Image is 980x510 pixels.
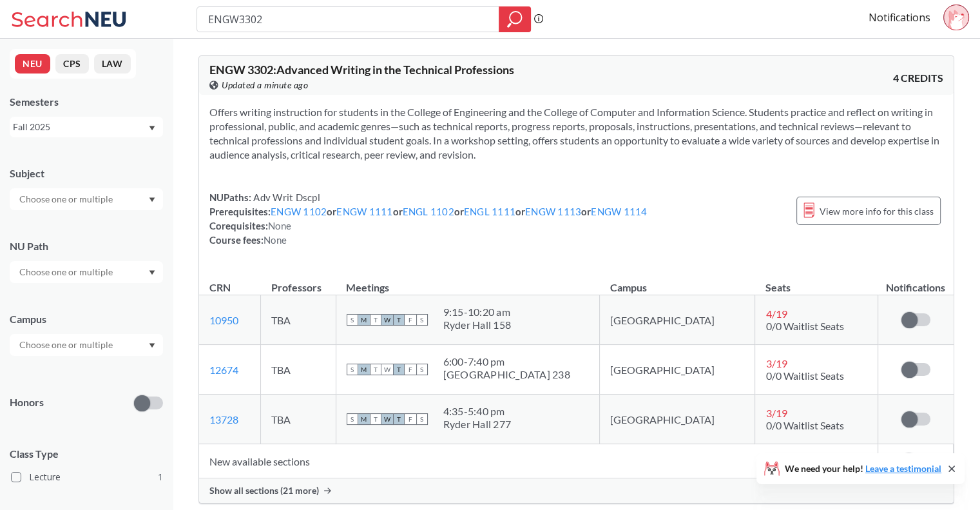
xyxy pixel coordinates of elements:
div: Fall 2025 [13,120,148,134]
span: 0/0 Waitlist Seats [765,369,843,382]
span: 0/0 Waitlist Seats [765,419,843,431]
span: 3 / 19 [765,357,787,369]
span: W [381,314,393,326]
div: CRN [209,280,231,295]
svg: Dropdown arrow [149,197,155,202]
label: Lecture [11,469,163,485]
span: 4 / 19 [765,308,787,320]
div: Dropdown arrow [10,188,163,210]
a: ENGW 1102 [271,206,327,217]
div: Dropdown arrow [10,334,163,356]
div: 4:35 - 5:40 pm [443,405,512,418]
p: Honors [10,395,44,410]
span: S [416,314,428,326]
span: None [268,220,291,231]
span: W [381,413,393,425]
span: 3 / 19 [765,407,787,419]
th: Campus [600,268,755,295]
span: Adv Writ Dscpl [251,191,320,203]
span: 0/0 Waitlist Seats [765,320,843,332]
a: ENGL 1102 [403,206,454,217]
td: [GEOGRAPHIC_DATA] [600,295,755,345]
div: Ryder Hall 277 [443,418,512,431]
div: Dropdown arrow [10,261,163,283]
div: 9:15 - 10:20 am [443,306,512,319]
span: Updated a minute ago [222,78,308,92]
a: 13728 [209,413,238,426]
button: LAW [94,54,131,74]
div: magnifying glass [499,6,531,32]
div: Fall 2025Dropdown arrow [10,117,163,137]
td: New available sections [199,444,878,478]
span: None [264,234,287,246]
span: M [358,413,370,425]
svg: Dropdown arrow [149,270,155,275]
span: M [358,364,370,375]
svg: Dropdown arrow [149,126,155,131]
th: Notifications [878,268,953,295]
div: Semesters [10,95,163,109]
div: [GEOGRAPHIC_DATA] 238 [443,368,570,381]
a: 12674 [209,364,238,376]
input: Choose one or multiple [13,264,121,280]
span: 4 CREDITS [893,71,943,85]
div: NUPaths: Prerequisites: or or or or or Corequisites: Course fees: [209,190,648,247]
td: [GEOGRAPHIC_DATA] [600,395,755,444]
th: Professors [261,268,336,295]
div: Ryder Hall 158 [443,319,512,331]
button: CPS [55,54,89,74]
span: Show all sections (21 more) [209,485,319,496]
span: T [393,364,405,375]
span: S [347,314,358,326]
div: 6:00 - 7:40 pm [443,355,570,368]
a: ENGW 1111 [336,206,392,217]
input: Choose one or multiple [13,337,121,353]
input: Choose one or multiple [13,191,121,207]
span: F [405,314,416,326]
div: Campus [10,312,163,326]
div: Subject [10,166,163,181]
td: TBA [261,345,336,395]
div: NU Path [10,239,163,253]
input: Class, professor, course number, "phrase" [207,8,490,30]
span: T [370,364,381,375]
svg: magnifying glass [507,10,523,28]
a: 10950 [209,314,238,326]
span: Class Type [10,447,163,461]
a: ENGL 1111 [464,206,515,217]
span: S [416,413,428,425]
span: 1 [158,470,163,484]
span: T [370,314,381,326]
span: M [358,314,370,326]
a: ENGW 1114 [591,206,647,217]
th: Seats [755,268,878,295]
span: F [405,413,416,425]
section: Offers writing instruction for students in the College of Engineering and the College of Computer... [209,105,943,162]
span: S [416,364,428,375]
span: S [347,413,358,425]
span: F [405,364,416,375]
svg: Dropdown arrow [149,343,155,348]
span: T [370,413,381,425]
span: View more info for this class [820,203,934,219]
td: [GEOGRAPHIC_DATA] [600,345,755,395]
div: Show all sections (21 more) [199,478,954,503]
span: ENGW 3302 : Advanced Writing in the Technical Professions [209,63,514,77]
button: NEU [15,54,50,74]
a: ENGW 1113 [525,206,581,217]
span: T [393,413,405,425]
a: Leave a testimonial [865,463,941,474]
span: S [347,364,358,375]
th: Meetings [336,268,600,295]
a: Notifications [869,10,930,25]
span: We need your help! [785,464,941,473]
td: TBA [261,395,336,444]
span: W [381,364,393,375]
td: TBA [261,295,336,345]
span: T [393,314,405,326]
